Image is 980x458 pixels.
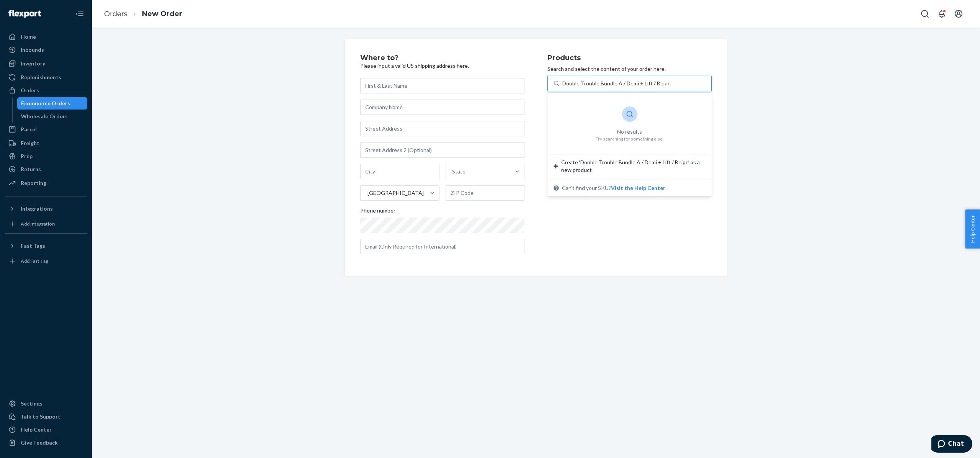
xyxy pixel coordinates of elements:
[562,184,665,192] span: Can't find your SKU?
[360,54,524,62] h2: Where to?
[21,33,36,41] div: Home
[360,142,524,158] input: Street Address 2 (Optional)
[917,6,933,21] button: Open Search Box
[5,437,87,449] button: Give Feedback
[21,205,53,213] div: Integrations
[21,139,39,147] div: Freight
[5,163,87,175] a: Returns
[21,87,39,94] div: Orders
[8,10,41,18] img: Flexport logo
[5,150,87,162] a: Prep
[547,65,712,73] p: Search and select the content of your order here.
[21,426,52,433] div: Help Center
[596,128,664,136] div: No results
[21,242,45,250] div: Fast Tags
[5,203,87,215] button: Integrations
[21,413,60,420] div: Talk to Support
[142,10,182,18] a: New Order
[17,110,88,123] a: Wholesale Orders
[21,258,48,264] div: Add Fast Tag
[951,6,966,21] button: Open account menu
[367,189,424,197] div: [GEOGRAPHIC_DATA]
[360,207,395,218] span: Phone number
[104,10,127,18] a: Orders
[21,165,41,173] div: Returns
[21,152,33,160] div: Prep
[21,60,45,67] div: Inventory
[360,121,524,136] input: Street Address
[21,400,42,407] div: Settings
[5,44,87,56] a: Inbounds
[5,57,87,70] a: Inventory
[360,164,439,179] input: City
[931,435,972,454] iframe: Opens a widget where you can chat to one of our agents
[21,113,68,120] div: Wholesale Orders
[561,159,706,174] span: Create ‘Double Trouble Bundle A / Demi + Lift / Beige’ as a new product
[98,3,188,25] ol: breadcrumbs
[5,31,87,43] a: Home
[5,84,87,97] a: Orders
[5,240,87,252] button: Fast Tags
[5,218,87,230] a: Add Integration
[5,397,87,410] a: Settings
[360,78,524,93] input: First & Last Name
[360,100,524,115] input: Company Name
[21,179,46,187] div: Reporting
[965,209,980,249] button: Help Center
[360,62,524,70] p: Please input a valid US shipping address here.
[21,439,58,447] div: Give Feedback
[5,255,87,267] a: Add Fast Tag
[547,54,712,62] h2: Products
[5,411,87,423] button: Talk to Support
[72,6,87,21] button: Close Navigation
[596,136,664,142] div: Try searching for something else.
[17,97,88,110] a: Ecommerce Orders
[21,46,44,54] div: Inbounds
[452,168,465,175] div: State
[5,424,87,436] a: Help Center
[5,137,87,149] a: Freight
[611,184,665,192] button: No resultsTry searching for something else.Create ‘Double Trouble Bundle A / Demi + Lift / Beige’...
[5,123,87,136] a: Parcel
[360,239,524,254] input: Email (Only Required for International)
[934,6,949,21] button: Open notifications
[446,185,525,201] input: ZIP Code
[21,126,37,133] div: Parcel
[562,80,669,87] input: No resultsTry searching for something else.Create ‘Double Trouble Bundle A / Demi + Lift / Beige’...
[5,71,87,83] a: Replenishments
[21,221,55,227] div: Add Integration
[21,100,70,107] div: Ecommerce Orders
[21,74,61,81] div: Replenishments
[5,177,87,189] a: Reporting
